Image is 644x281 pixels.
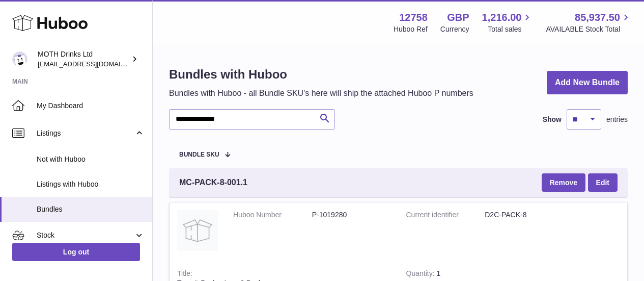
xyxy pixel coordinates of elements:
[179,151,219,158] span: Bundle SKU
[488,24,533,34] span: Total sales
[169,88,473,99] p: Bundles with Huboo - all Bundle SKU's here will ship the attached Huboo P numbers
[546,11,632,34] a: 85,937.50 AVAILABLE Stock Total
[406,210,485,220] dt: Current identifier
[37,129,134,138] span: Listings
[37,155,145,164] span: Not with Huboo
[38,60,150,68] span: [EMAIL_ADDRESS][DOMAIN_NAME]
[38,49,129,69] div: MOTH Drinks Ltd
[606,115,628,124] span: entries
[37,205,145,214] span: Bundles
[12,52,27,67] img: orders@mothdrinks.com
[482,11,522,24] span: 1,216.00
[406,269,437,280] strong: Quantity
[542,173,585,192] button: Remove
[485,210,564,220] dd: D2C-PACK-8
[440,24,469,34] div: Currency
[169,66,473,83] h1: Bundles with Huboo
[447,11,469,24] strong: GBP
[547,71,628,95] a: Add New Bundle
[233,210,312,220] dt: Huboo Number
[179,177,247,188] span: MC-PACK-8-001.1
[399,11,428,24] strong: 12758
[37,101,145,111] span: My Dashboard
[543,115,562,124] label: Show
[588,173,618,192] a: Edit
[575,11,620,24] span: 85,937.50
[312,210,391,220] dd: P-1019280
[482,11,534,34] a: 1,216.00 Total sales
[177,210,218,251] img: Transit Packaging - 8 Pack
[37,180,145,189] span: Listings with Huboo
[12,243,140,261] a: Log out
[394,24,428,34] div: Huboo Ref
[37,231,134,240] span: Stock
[546,24,632,34] span: AVAILABLE Stock Total
[177,269,192,280] strong: Title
